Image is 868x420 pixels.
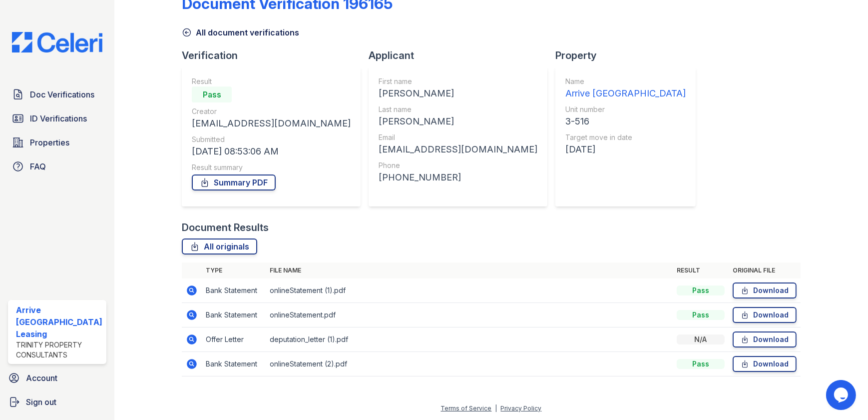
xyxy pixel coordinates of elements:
div: N/A [677,334,725,344]
div: Trinity Property Consultants [16,340,102,360]
div: Document Results [182,220,269,234]
div: Arrive [GEOGRAPHIC_DATA] Leasing [16,304,102,340]
td: onlineStatement (1).pdf [266,278,673,303]
div: Target move in date [565,132,686,142]
th: Type [202,262,266,278]
div: [PHONE_NUMBER] [379,170,537,184]
div: [EMAIL_ADDRESS][DOMAIN_NAME] [379,142,537,156]
a: Sign out [4,392,110,412]
div: Arrive [GEOGRAPHIC_DATA] [565,86,686,100]
div: [EMAIL_ADDRESS][DOMAIN_NAME] [192,116,351,130]
a: Summary PDF [192,174,276,190]
a: All document verifications [182,26,299,38]
a: Privacy Policy [501,404,542,412]
td: onlineStatement (2).pdf [266,352,673,376]
a: FAQ [8,156,106,176]
div: Last name [379,104,537,114]
div: 3-516 [565,114,686,128]
div: [DATE] [565,142,686,156]
div: Result summary [192,162,351,172]
div: [DATE] 08:53:06 AM [192,144,351,158]
a: Download [733,356,797,372]
th: Result [673,262,729,278]
div: Phone [379,160,537,170]
div: Result [192,76,351,86]
div: Pass [192,86,232,102]
div: Pass [677,359,725,369]
a: All originals [182,238,257,254]
div: Submitted [192,134,351,144]
td: Bank Statement [202,352,266,376]
img: CE_Logo_Blue-a8612792a0a2168367f1c8372b55b34899dd931a85d93a1a3d3e32e68fde9ad4.png [4,32,110,52]
div: First name [379,76,537,86]
div: Pass [677,285,725,295]
div: | [495,404,497,412]
td: Bank Statement [202,303,266,327]
a: Download [733,331,797,347]
td: onlineStatement.pdf [266,303,673,327]
div: [PERSON_NAME] [379,114,537,128]
a: Doc Verifications [8,84,106,104]
a: Download [733,282,797,298]
a: ID Verifications [8,108,106,128]
span: FAQ [30,160,46,172]
span: Properties [30,136,69,148]
div: Verification [182,48,369,62]
div: Name [565,76,686,86]
div: Property [555,48,704,62]
th: File name [266,262,673,278]
td: deputation_letter (1).pdf [266,327,673,352]
a: Download [733,307,797,323]
div: Unit number [565,104,686,114]
td: Bank Statement [202,278,266,303]
th: Original file [729,262,801,278]
div: Creator [192,106,351,116]
span: Doc Verifications [30,88,94,100]
span: Sign out [26,396,56,408]
a: Account [4,368,110,388]
span: ID Verifications [30,112,87,124]
a: Properties [8,132,106,152]
div: Pass [677,310,725,320]
span: Account [26,372,57,384]
div: Email [379,132,537,142]
a: Terms of Service [441,404,492,412]
div: [PERSON_NAME] [379,86,537,100]
iframe: chat widget [826,380,858,410]
a: Name Arrive [GEOGRAPHIC_DATA] [565,76,686,100]
td: Offer Letter [202,327,266,352]
div: Applicant [369,48,555,62]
